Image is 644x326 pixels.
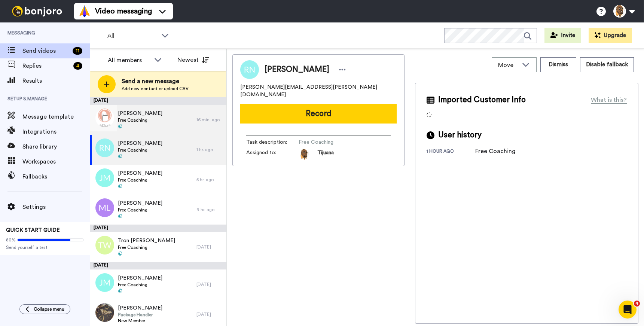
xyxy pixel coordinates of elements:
[118,140,162,147] span: [PERSON_NAME]
[118,312,162,318] span: Package Handler
[95,6,152,16] span: Video messaging
[196,177,223,183] div: 5 hr. ago
[19,304,70,314] button: Collapse menu
[299,149,310,160] img: AOh14GhEjaPh0ApFcDEkF8BHeDUOyUOOgDqA3jmRCib0HA
[196,281,223,287] div: [DATE]
[299,138,370,146] span: Free Coaching
[196,244,223,250] div: [DATE]
[90,97,226,105] div: [DATE]
[498,61,518,70] span: Move
[118,117,162,123] span: Free Coaching
[118,207,162,213] span: Free Coaching
[196,117,223,123] div: 16 min. ago
[22,157,90,166] span: Workspaces
[22,112,90,121] span: Message template
[118,274,162,282] span: [PERSON_NAME]
[118,282,162,288] span: Free Coaching
[591,95,627,104] div: What is this?
[118,110,162,117] span: [PERSON_NAME]
[73,47,82,55] div: 11
[196,147,223,153] div: 1 hr. ago
[73,62,82,70] div: 4
[475,147,516,156] div: Free Coaching
[118,147,162,153] span: Free Coaching
[196,311,223,317] div: [DATE]
[6,244,84,250] span: Send yourself a test
[95,168,114,187] img: jm.png
[95,236,114,255] img: tw.png
[544,28,581,43] button: Invite
[90,262,226,269] div: [DATE]
[118,304,162,312] span: [PERSON_NAME]
[172,52,215,67] button: Newest
[118,177,162,183] span: Free Coaching
[240,104,397,124] button: Record
[22,172,90,181] span: Fallbacks
[22,142,90,151] span: Share library
[540,57,576,72] button: Dismiss
[580,57,634,72] button: Disable fallback
[107,31,158,40] span: All
[95,273,114,292] img: jm.png
[196,207,223,213] div: 9 hr. ago
[95,198,114,217] img: ml.png
[34,306,64,312] span: Collapse menu
[6,228,60,233] span: QUICK START GUIDE
[22,127,90,136] span: Integrations
[22,76,90,85] span: Results
[427,148,475,156] div: 1 hour ago
[317,149,334,160] span: Tijuana
[118,318,162,324] span: New Member
[122,77,189,86] span: Send a new message
[619,301,637,319] iframe: Intercom live chat
[246,138,299,146] span: Task description :
[118,244,175,250] span: Free Coaching
[118,199,162,207] span: [PERSON_NAME]
[22,202,90,211] span: Settings
[90,225,226,232] div: [DATE]
[246,149,299,160] span: Assigned to:
[240,60,259,79] img: Image of Reginald Naulls
[118,237,175,244] span: Tron [PERSON_NAME]
[22,61,70,70] span: Replies
[108,56,150,65] div: All members
[265,64,329,75] span: [PERSON_NAME]
[118,170,162,177] span: [PERSON_NAME]
[634,301,640,307] span: 4
[95,138,114,157] img: rn.png
[95,303,114,322] img: 65df48f7-b5c9-482f-ba5a-957761833ef4.jpg
[79,5,91,17] img: vm-color.svg
[438,94,526,106] span: Imported Customer Info
[438,130,482,141] span: User history
[122,86,189,92] span: Add new contact or upload CSV
[589,28,632,43] button: Upgrade
[9,6,65,16] img: bj-logo-header-white.svg
[22,46,70,55] span: Send videos
[6,237,16,243] span: 80%
[240,83,397,98] span: [PERSON_NAME][EMAIL_ADDRESS][PERSON_NAME][DOMAIN_NAME]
